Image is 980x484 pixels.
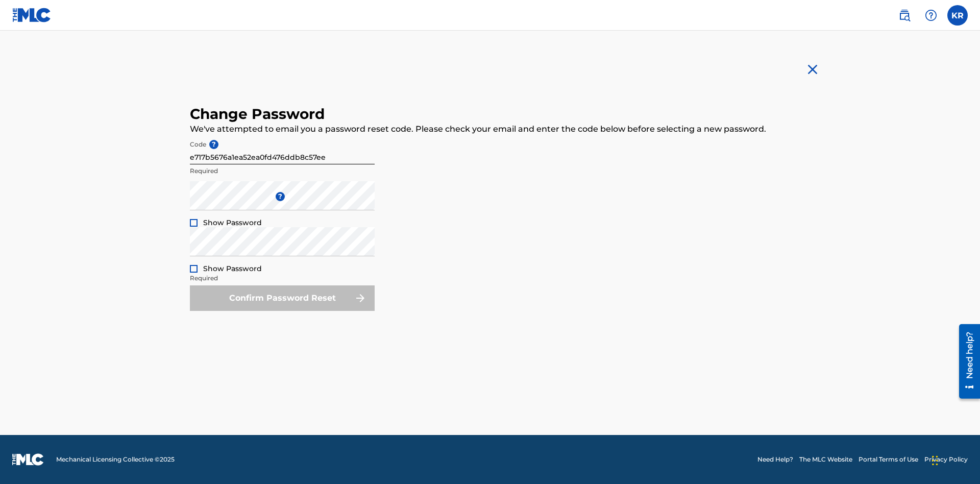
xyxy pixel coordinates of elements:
a: Privacy Policy [924,455,968,464]
a: Portal Terms of Use [859,455,918,464]
p: We've attempted to email you a password reset code. Please check your email and enter the code be... [190,123,790,135]
p: Required [190,274,375,283]
span: Show Password [203,264,262,273]
h3: Change Password [190,105,790,123]
span: ? [209,140,218,149]
img: help [925,9,937,21]
div: User Menu [947,5,968,26]
img: search [898,9,911,21]
div: Drag [932,445,938,476]
a: Public Search [894,5,915,26]
img: MLC Logo [12,8,52,22]
iframe: Resource Center [951,320,980,404]
img: close [804,61,821,78]
div: Help [921,5,941,26]
img: logo [12,453,44,466]
p: Required [190,166,375,176]
a: The MLC Website [799,455,852,464]
a: Need Help? [757,455,793,464]
iframe: Chat Widget [929,435,980,484]
span: Show Password [203,218,262,227]
span: Mechanical Licensing Collective © 2025 [56,455,175,464]
span: ? [276,192,285,201]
